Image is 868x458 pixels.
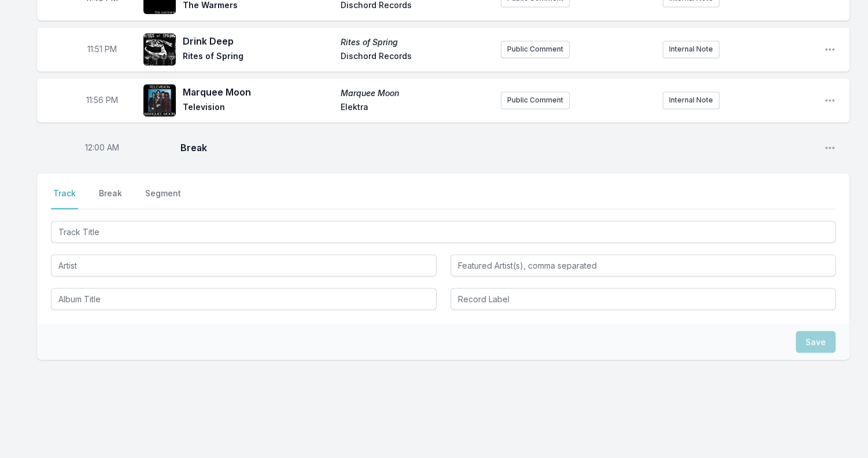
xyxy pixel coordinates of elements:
span: Rites of Spring [341,36,492,48]
span: Elektra [341,101,492,115]
button: Segment [143,187,183,209]
span: Break [180,141,815,155]
button: Break [97,187,124,209]
img: Marquee Moon [143,84,176,116]
input: Featured Artist(s), comma separated [450,254,836,276]
button: Public Comment [501,91,570,109]
span: Timestamp [87,43,117,55]
input: Record Label [450,288,836,310]
input: Artist [51,254,437,276]
button: Save [796,331,836,353]
button: Internal Note [663,41,719,58]
button: Open playlist item options [824,142,836,153]
input: Track Title [51,221,836,243]
span: Timestamp [86,94,118,106]
input: Album Title [51,288,437,310]
button: Track [51,187,78,209]
span: Timestamp [85,142,119,153]
span: Rites of Spring [183,50,334,64]
span: Marquee Moon [341,87,492,99]
button: Open playlist item options [824,94,836,106]
button: Public Comment [501,41,570,58]
span: Television [183,101,334,115]
button: Open playlist item options [824,43,836,55]
button: Internal Note [663,91,719,109]
img: Rites of Spring [143,33,176,65]
span: Dischord Records [341,50,492,64]
span: Marquee Moon [183,85,334,99]
span: Drink Deep [183,34,334,48]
